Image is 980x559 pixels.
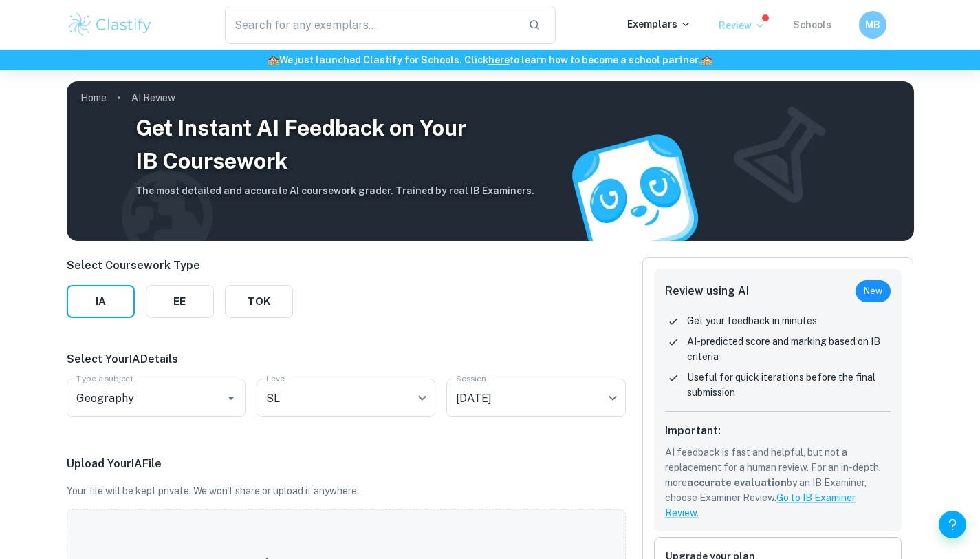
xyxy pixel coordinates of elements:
[268,54,279,65] span: 🏫
[701,54,712,65] span: 🏫
[665,445,891,520] p: AI feedback is fast and helpful, but not a replacement for a human review. For an in-depth, more ...
[135,112,534,178] h3: Get Instant AI Feedback on Your IB Coursework
[665,423,891,439] h6: Important:
[793,19,831,30] a: Schools
[488,54,510,65] a: here
[856,284,891,298] span: New
[939,511,966,538] button: Help and Feedback
[627,17,691,32] p: Exemplars
[67,257,293,274] p: Select Coursework Type
[687,370,891,400] p: Useful for quick iterations before the final submission
[687,334,891,364] p: AI-predicted score and marking based on IB criteria
[67,11,154,39] img: Clastify logo
[687,477,787,488] b: accurate evaluation
[80,88,107,107] a: Home
[76,372,133,384] label: Type a subject
[665,283,749,299] h6: Review using AI
[257,379,435,417] div: SL
[67,285,135,318] button: IA
[719,18,765,33] p: Review
[135,183,534,198] h6: The most detailed and accurate AI coursework grader. Trained by real IB Examiners.
[67,456,626,472] p: Upload Your IA File
[266,372,287,384] label: Level
[131,90,175,105] p: AI Review
[225,6,518,44] input: Search for any exemplars...
[146,285,214,318] button: EE
[225,285,293,318] button: TOK
[67,483,626,498] p: Your file will be kept private. We won't share or upload it anywhere.
[221,388,241,408] button: Open
[3,52,977,67] h6: We just launched Clastify for Schools. Click to learn how to become a school partner.
[446,379,625,417] div: [DATE]
[864,17,880,32] h6: MB
[456,372,486,384] label: Session
[67,351,626,368] p: Select Your IA Details
[687,313,817,328] p: Get your feedback in minutes
[67,81,914,241] img: AI Review Cover
[859,11,886,39] button: MB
